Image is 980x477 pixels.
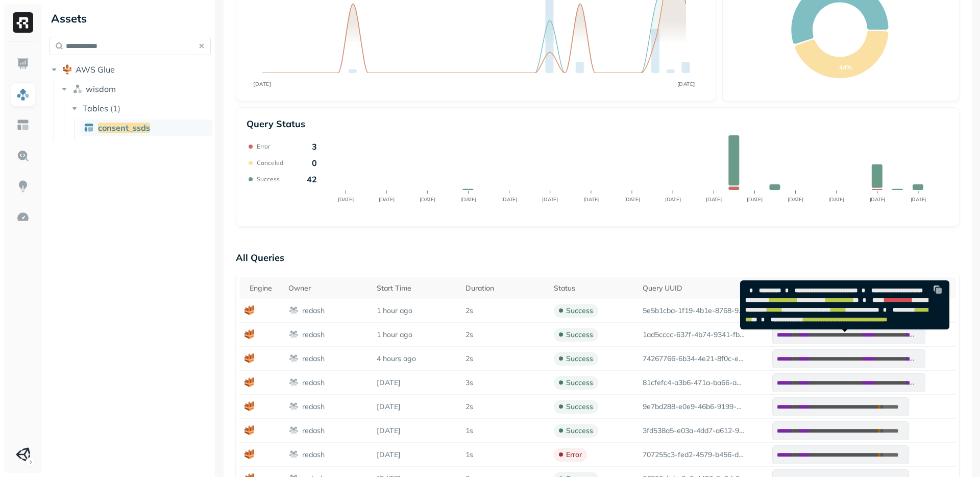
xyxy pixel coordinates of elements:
[747,196,763,203] tspan: [DATE]
[312,141,317,152] p: 3
[788,196,803,203] tspan: [DATE]
[377,330,455,340] p: 1 hour ago
[72,84,83,94] img: namespace
[83,103,108,113] span: Tables
[302,306,325,316] p: redash
[302,402,325,412] p: redash
[554,283,632,293] div: Status
[16,210,30,224] img: Optimization
[80,120,212,136] a: consent_ssds
[465,283,544,293] div: Duration
[288,401,299,412] img: workgroup
[643,330,745,340] p: 1ad5cccc-637f-4b74-9341-fb39398fde17
[643,354,745,364] p: 74267766-6b34-4e21-8f0c-e9cdde4fbebd
[566,402,593,412] p: success
[566,306,593,316] p: success
[288,329,299,340] img: workgroup
[76,64,115,75] span: AWS Glue
[288,449,299,460] img: workgroup
[257,159,283,166] p: Canceled
[16,149,30,162] img: Query Explorer
[377,306,455,316] p: 1 hour ago
[377,283,455,293] div: Start Time
[302,354,325,364] p: redash
[250,283,278,293] div: Engine
[288,283,366,293] div: Owner
[49,61,211,78] button: AWS Glue
[566,426,593,436] p: success
[254,81,272,87] tspan: [DATE]
[86,84,116,94] span: wisdom
[236,247,960,268] p: All Queries
[49,10,211,27] div: Assets
[377,354,455,364] p: 4 hours ago
[257,175,280,183] p: Success
[460,196,476,203] tspan: [DATE]
[542,196,558,203] tspan: [DATE]
[465,378,473,388] p: 3s
[16,180,30,193] img: Insights
[624,196,640,203] tspan: [DATE]
[257,142,270,150] p: Error
[583,196,599,203] tspan: [DATE]
[302,330,325,340] p: redash
[377,378,455,388] p: 1 day ago
[59,81,211,97] button: wisdom
[379,196,395,203] tspan: [DATE]
[307,174,317,184] p: 42
[643,450,745,460] p: 707255c3-fed2-4579-b456-de30ac448546
[110,103,120,113] p: ( 1 )
[420,196,435,203] tspan: [DATE]
[377,426,455,436] p: 1 day ago
[98,123,150,133] span: consent_ssds
[643,402,745,412] p: 9e7bd288-e0e9-46b6-9199-0c73f620bd9c
[377,402,455,412] p: 1 day ago
[69,100,212,116] button: Tables(1)
[16,88,30,101] img: Assets
[501,196,517,203] tspan: [DATE]
[643,283,762,293] div: Query UUID
[869,196,885,203] tspan: [DATE]
[288,377,299,388] img: workgroup
[302,378,325,388] p: redash
[312,158,317,168] p: 0
[665,196,681,203] tspan: [DATE]
[566,354,593,364] p: success
[566,330,593,340] p: success
[643,306,745,316] p: 5e5b1cba-1f19-4b1e-8768-9218960fc7bd
[465,402,473,412] p: 2s
[465,426,473,436] p: 1s
[84,123,94,133] img: table
[338,196,354,203] tspan: [DATE]
[828,196,844,203] tspan: [DATE]
[247,118,305,130] p: Query Status
[302,426,325,436] p: redash
[377,450,455,460] p: 1 day ago
[16,447,30,462] img: Unity
[62,64,72,75] img: root
[677,81,695,87] tspan: [DATE]
[302,450,325,460] p: redash
[706,196,722,203] tspan: [DATE]
[13,12,33,33] img: Ryft
[288,425,299,436] img: workgroup
[16,118,30,132] img: Asset Explorer
[643,426,745,436] p: 3fd538a5-e03a-4dd7-a612-98c2069859c3
[465,330,473,340] p: 2s
[465,450,473,460] p: 1s
[465,354,473,364] p: 2s
[288,305,299,316] img: workgroup
[566,378,593,388] p: success
[643,378,745,388] p: 81cfefc4-a3b6-471a-ba66-aa7e801a364c
[566,450,582,460] p: error
[911,196,926,203] tspan: [DATE]
[840,63,852,71] text: 44%
[465,306,473,316] p: 2s
[16,57,30,70] img: Dashboard
[288,353,299,364] img: workgroup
